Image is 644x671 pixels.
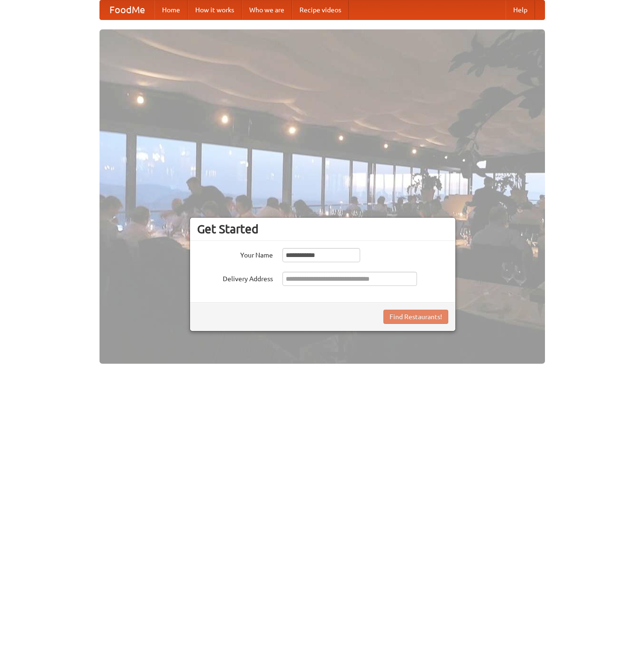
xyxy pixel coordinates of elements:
[197,272,273,284] label: Delivery Address
[242,0,292,19] a: Who we are
[197,222,448,236] h3: Get Started
[154,0,188,19] a: Home
[383,310,448,324] button: Find Restaurants!
[188,0,242,19] a: How it works
[197,248,273,260] label: Your Name
[506,0,535,19] a: Help
[100,0,154,19] a: FoodMe
[292,0,349,19] a: Recipe videos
